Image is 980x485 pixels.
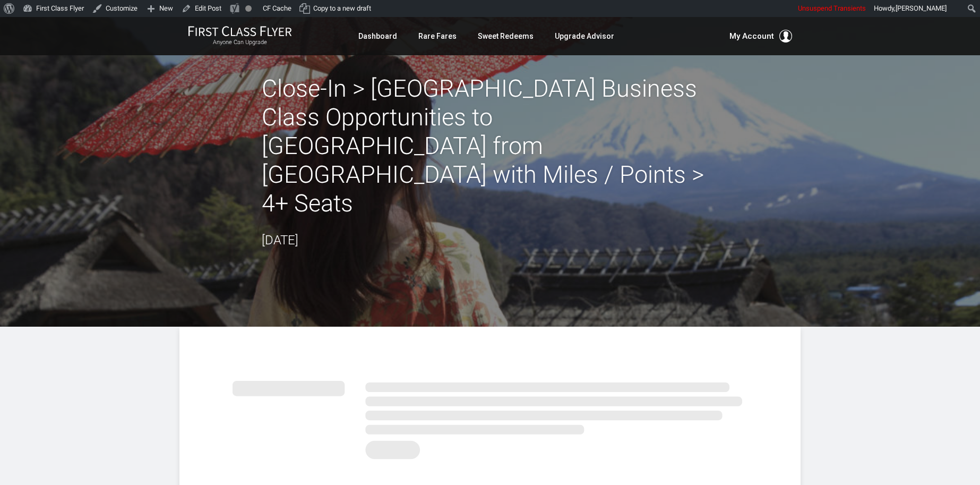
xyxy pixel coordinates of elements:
[729,30,774,42] span: My Account
[358,27,397,46] a: Dashboard
[896,4,947,12] span: [PERSON_NAME]
[478,27,534,46] a: Sweet Redeems
[188,25,292,47] a: First Class FlyerAnyone Can Upgrade
[188,39,292,46] small: Anyone Can Upgrade
[555,27,614,46] a: Upgrade Advisor
[798,4,866,12] span: Unsuspend Transients
[729,30,792,42] button: My Account
[262,233,298,248] time: [DATE]
[418,27,457,46] a: Rare Fares
[262,74,718,218] h2: Close-In > [GEOGRAPHIC_DATA] Business Class Opportunities to [GEOGRAPHIC_DATA] from [GEOGRAPHIC_D...
[188,25,292,37] img: First Class Flyer
[233,369,747,465] img: summary.svg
